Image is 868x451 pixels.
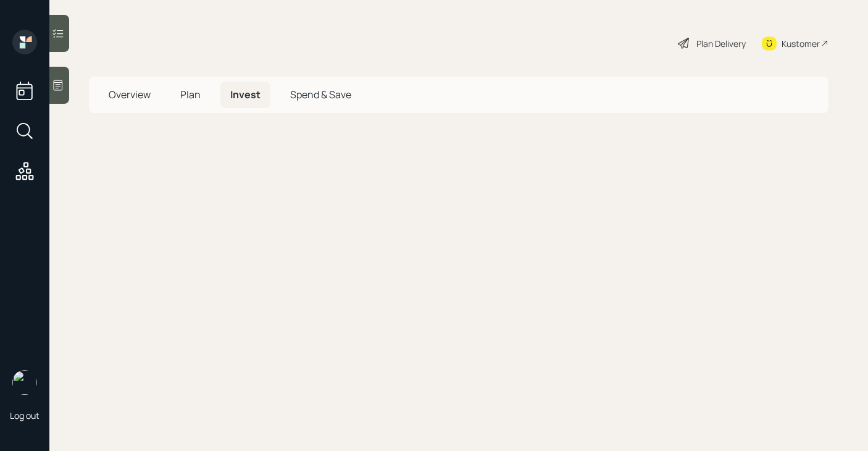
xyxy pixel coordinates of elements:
[782,37,820,50] div: Kustomer
[290,88,351,101] span: Spend & Save
[109,88,151,101] span: Overview
[12,370,37,395] img: aleksandra-headshot.png
[10,410,40,421] div: Log out
[696,37,746,50] div: Plan Delivery
[230,88,261,101] span: Invest
[180,88,201,101] span: Plan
